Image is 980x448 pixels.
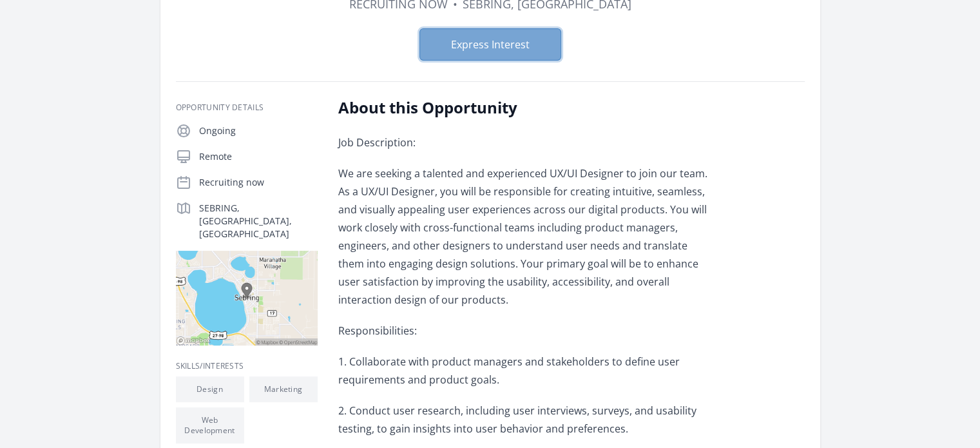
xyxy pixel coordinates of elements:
[338,97,715,118] h2: About this Opportunity
[176,251,318,346] img: Map
[176,376,244,402] li: Design
[338,353,715,389] p: 1. Collaborate with product managers and stakeholders to define user requirements and product goals.
[176,361,318,371] h3: Skills/Interests
[249,376,318,402] li: Marketing
[199,150,318,163] p: Remote
[338,402,715,438] p: 2. Conduct user research, including user interviews, surveys, and usability testing, to gain insi...
[419,28,561,61] button: Express Interest
[199,202,318,240] p: SEBRING, [GEOGRAPHIC_DATA], [GEOGRAPHIC_DATA]
[338,164,715,309] p: We are seeking a talented and experienced UX/UI Designer to join our team. As a UX/UI Designer, y...
[338,322,715,340] p: Responsibilities:
[199,176,318,189] p: Recruiting now
[176,102,318,113] h3: Opportunity Details
[176,407,244,443] li: Web Development
[199,124,318,137] p: Ongoing
[338,133,715,151] p: Job Description:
